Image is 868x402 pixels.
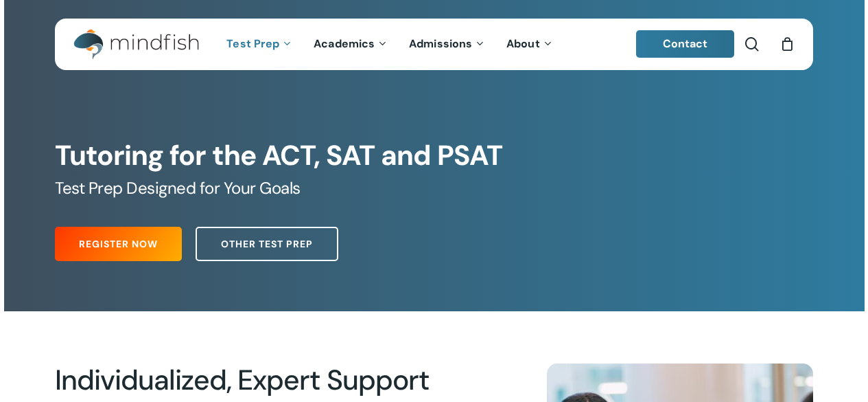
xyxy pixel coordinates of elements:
header: Main Menu [55,19,813,70]
a: Other Test Prep [196,227,338,261]
span: Other Test Prep [221,237,313,251]
span: Academics [314,36,375,51]
a: Contact [636,30,735,58]
h5: Test Prep Designed for Your Goals [55,177,813,199]
span: Admissions [409,36,472,51]
span: Contact [663,36,708,51]
nav: Main Menu [216,19,563,70]
a: Cart [779,36,795,52]
a: Academics [303,38,399,50]
a: Test Prep [216,38,303,50]
span: About [506,36,540,51]
h2: Individualized, Expert Support [55,364,455,397]
a: About [496,38,564,50]
span: Test Prep [226,36,279,51]
a: Register Now [55,227,182,261]
h1: Tutoring for the ACT, SAT and PSAT [55,139,813,172]
a: Admissions [399,38,496,50]
span: Register Now [79,237,158,251]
